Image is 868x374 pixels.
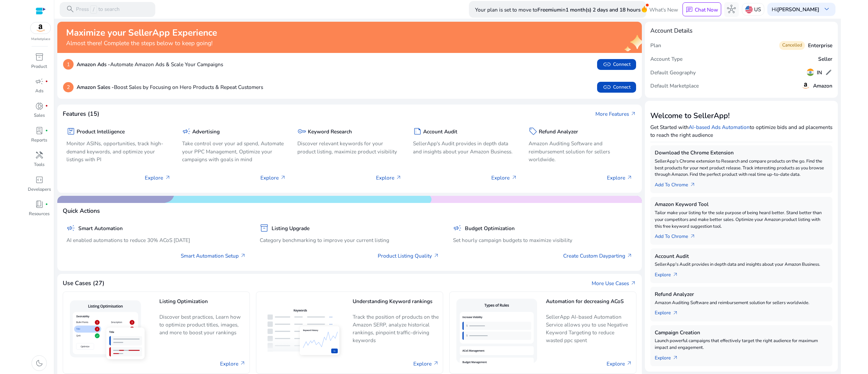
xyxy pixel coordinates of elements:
[63,110,99,117] h4: Features (15)
[297,139,402,155] p: Discover relevant keywords for your product listing, maximize product visibility
[655,253,828,259] h5: Account Audit
[754,3,761,15] p: US
[182,127,191,136] span: campaign
[433,253,439,259] span: arrow_outward
[563,252,633,260] a: Create Custom Dayparting
[595,110,636,118] a: More Featuresarrow_outward
[396,175,402,181] span: arrow_outward
[511,175,517,181] span: arrow_outward
[672,310,678,316] span: arrow_outward
[491,174,517,182] p: Explore
[539,129,578,135] h5: Refund Analyzer
[655,338,828,351] p: Launch powerful campaigns that effectively target the right audience for maximum impact and engag...
[655,230,702,240] a: Add To Chrome
[66,236,246,244] p: AI enabled automations to reduce 30% ACoS [DATE]
[220,360,246,368] a: Explore
[727,5,736,14] span: hub
[683,2,721,16] button: chatChat Now
[35,53,44,61] span: inventory_2
[35,359,44,368] span: dark_mode
[672,272,678,278] span: arrow_outward
[260,236,439,244] p: Category benchmarking to improve your current listing
[607,360,632,368] a: Explore
[655,178,702,189] a: Add To Chrome
[27,149,51,174] a: handymanTools
[159,313,246,342] p: Discover best practices, Learn how to optimize product titles, images, and more to boost your ran...
[182,139,287,163] p: Take control over your ad spend, Automate your PPC Management, Optimize your campaigns with goals...
[817,70,822,76] h5: IN
[145,174,171,182] p: Explore
[603,60,630,69] span: Connect
[546,313,632,344] p: SellerApp AI-based Automation Service allows you to use Negative Keyword Targeting to reduce wast...
[822,5,831,14] span: keyboard_arrow_down
[453,224,462,232] span: campaign
[690,182,696,188] span: arrow_outward
[689,124,750,131] a: AI-based Ads Automation
[27,100,51,125] a: donut_smallfiber_manual_recordSales
[35,102,44,111] span: donut_small
[66,40,217,47] h4: Almost there! Complete the steps below to keep going!
[655,201,828,207] h5: Amazon Keyword Tool
[63,280,104,287] h4: Use Cases (27)
[453,236,633,244] p: Set hourly campaign budgets to maximize visibility
[745,6,753,13] img: us.svg
[655,351,684,362] a: Explorearrow_outward
[475,4,640,16] p: Your plan is set to move to in
[655,210,828,230] p: Tailor make your listing for the sole purpose of being heard better. Stand better than your compe...
[67,297,153,368] img: Listing Optimization
[413,139,517,155] p: SellerApp's Audit provides in depth data and insights about your Amazon Business.
[78,225,123,231] h5: Smart Automation
[772,7,819,12] p: Hi
[31,37,50,42] p: Marketplace
[650,111,832,120] h3: Welcome to SellerApp!
[66,139,171,163] p: Monitor ASINs, opportunities, track high-demand keywords, and optimize your listings with PI
[807,69,814,76] img: in.svg
[240,360,246,367] span: arrow_outward
[66,27,217,38] h2: Maximize your SellerApp Experience
[165,175,171,181] span: arrow_outward
[597,59,636,70] button: linkConnect
[655,158,828,178] p: SellerApp's Chrome extension to Research and compare products on the go. Find the best products f...
[433,360,439,367] span: arrow_outward
[529,127,537,136] span: sell
[808,42,832,49] h5: Enterprise
[35,151,44,160] span: handyman
[34,162,44,168] p: Tools
[260,303,347,362] img: Understanding Keyword rankings
[63,59,74,70] p: 1
[465,225,515,231] h5: Budget Optimization
[35,126,44,135] span: lab_profile
[537,6,561,13] b: Freemium
[650,123,832,139] p: Get Started with to optimize bids and ad placements to reach the right audience
[90,5,97,14] span: /
[31,63,47,70] p: Product
[66,5,75,14] span: search
[603,83,611,92] span: link
[27,125,51,149] a: lab_profilefiber_manual_recordReports
[655,300,828,306] p: Amazon Auditing Software and reimbursement solution for sellers worldwide.
[240,253,246,259] span: arrow_outward
[77,83,114,91] b: Amazon Sales -
[777,6,819,13] b: [PERSON_NAME]
[34,112,45,119] p: Sales
[378,252,439,260] a: Product Listing Quality
[695,6,718,13] p: Chat Now
[782,42,802,49] span: Cancelled
[801,81,810,90] img: amazon.svg
[603,83,630,92] span: Connect
[686,6,693,14] span: chat
[597,82,636,93] button: linkConnect
[66,127,75,136] span: package
[35,88,43,95] p: Ads
[453,296,540,370] img: Automation for decreasing ACoS
[592,279,636,287] a: More Use Casesarrow_outward
[650,27,692,34] h4: Account Details
[413,360,439,368] a: Explore
[813,83,832,89] h5: Amazon
[655,261,828,268] p: SellerApp's Audit provides in depth data and insights about your Amazon Business.
[607,174,633,182] p: Explore
[353,298,439,310] h5: Understanding Keyword rankings
[192,129,220,135] h5: Advertising
[627,175,633,181] span: arrow_outward
[77,61,110,68] b: Amazon Ads -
